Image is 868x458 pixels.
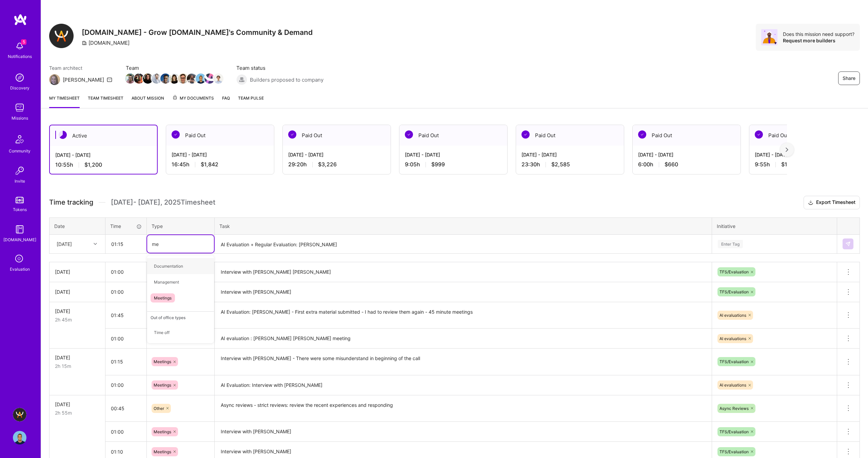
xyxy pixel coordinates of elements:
div: Out of office types [147,311,214,324]
img: Avatar [761,29,777,45]
span: Meetings [154,382,171,388]
div: 6:00 h [638,161,735,168]
textarea: AI Evaluation: [PERSON_NAME] - First extra material submitted - I had to review them again - 45 m... [215,303,711,328]
div: [DATE] - [DATE] [172,151,269,158]
div: [DATE] - [DATE] [405,151,502,158]
span: Share [843,75,855,82]
div: 10:55 h [55,161,152,168]
div: 29:20 h [288,161,385,168]
span: $1,200 [84,161,102,168]
a: User Avatar [11,431,28,444]
span: AI evaluations [719,336,746,341]
div: Request more builders [783,37,854,44]
div: 9:55 h [755,161,852,168]
div: 23:30 h [521,161,618,168]
div: 9:05 h [405,161,502,168]
span: [DATE] - [DATE] , 2025 Timesheet [111,198,215,207]
div: Discovery [10,84,29,91]
span: Other [154,406,164,411]
span: Time tracking [49,198,93,207]
span: $3,226 [318,161,337,168]
img: Builders proposed to company [236,74,247,85]
img: Team Member Avatar [213,74,223,84]
img: Invite [13,164,26,178]
span: AI evaluations [719,313,746,318]
img: Team Member Avatar [160,74,171,84]
span: TFS/Evaluation [719,449,749,454]
img: right [786,147,788,152]
span: Documentation [151,262,186,271]
a: Team Pulse [238,95,264,108]
i: icon Mail [107,77,112,82]
textarea: Interview with [PERSON_NAME] [215,283,711,301]
div: [DATE] - [DATE] [288,151,385,158]
button: Export Timesheet [804,196,860,209]
a: Team timesheet [88,95,123,108]
span: TFS/Evaluation [719,429,749,434]
img: discovery [13,71,26,84]
img: Paid Out [288,130,296,139]
div: Paid Out [399,125,507,146]
img: User Avatar [13,431,26,444]
a: A.Team - Grow A.Team's Community & Demand [11,408,28,421]
input: HH:MM [105,399,146,417]
textarea: AI evaluation : [PERSON_NAME] [PERSON_NAME] meeting [215,329,711,348]
span: TFS/Evaluation [719,289,749,294]
input: HH:MM [105,330,146,348]
input: HH:MM [105,423,146,441]
img: teamwork [13,101,26,114]
div: Paid Out [283,125,391,146]
img: Team Architect [49,74,60,85]
img: Paid Out [405,130,413,139]
th: Date [50,217,105,234]
textarea: Interview with [PERSON_NAME] [215,422,711,441]
div: [DATE] [55,354,100,361]
span: $1,842 [201,161,218,168]
span: 5 [21,39,26,45]
a: Team Member Avatar [161,73,170,84]
a: My Documents [172,95,214,108]
textarea: AI Evaluation + Regular Evaluation: [PERSON_NAME] [215,235,711,253]
img: Team Member Avatar [187,74,197,84]
a: My timesheet [49,95,80,108]
img: Company Logo [49,24,74,48]
span: AI evaluations [719,382,746,388]
a: Team Member Avatar [188,73,196,84]
div: Paid Out [166,125,274,146]
img: Team Member Avatar [143,74,153,84]
img: Paid Out [521,130,530,139]
div: Paid Out [516,125,624,146]
img: Team Member Avatar [204,74,215,84]
a: Team Member Avatar [214,73,223,84]
img: bell [13,39,26,53]
div: Paid Out [633,125,741,146]
div: [DATE] [57,241,72,248]
span: Team status [236,64,323,71]
span: Management [151,277,182,287]
img: tokens [16,197,24,203]
div: [DOMAIN_NAME] [3,236,36,243]
div: 2h 55m [55,409,100,416]
i: icon Download [808,199,813,206]
div: Community [9,147,31,154]
textarea: Interview with [PERSON_NAME] [PERSON_NAME] [215,263,711,282]
div: Missions [12,114,28,122]
input: HH:MM [105,353,146,371]
div: Paid Out [749,125,857,146]
img: Team Member Avatar [134,74,144,84]
img: Active [59,131,67,139]
img: Submit [845,241,851,247]
img: Team Member Avatar [152,74,162,84]
span: Meetings [154,359,171,364]
img: guide book [13,223,26,236]
a: Team Member Avatar [126,73,135,84]
span: Meetings [151,293,175,303]
th: Type [147,217,215,234]
span: Team [126,64,223,71]
i: icon Chevron [94,242,97,246]
div: Invite [15,178,25,185]
img: Team Member Avatar [178,74,188,84]
span: Time off [151,328,173,337]
div: Does this mission need support? [783,31,854,37]
div: Notifications [8,53,32,60]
